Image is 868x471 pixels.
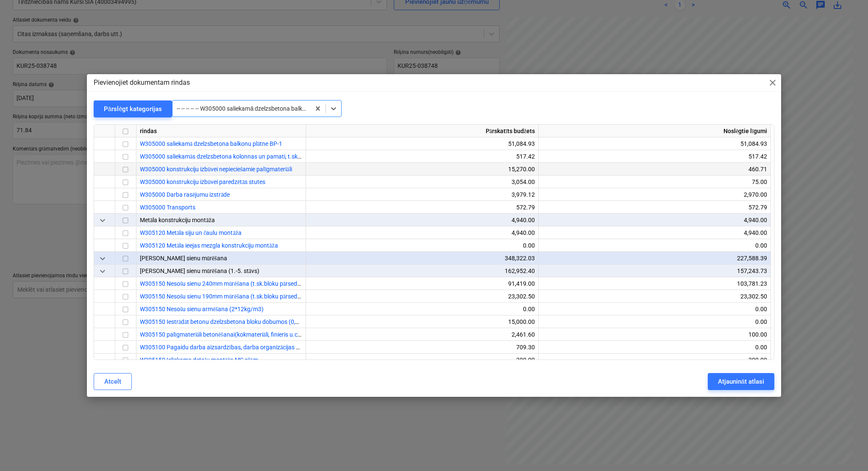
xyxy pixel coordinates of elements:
[542,137,767,150] div: 51,084.93
[140,166,292,173] a: W305000 konstrukciju izbūvei nepieciešamie palīgmateriāli
[309,290,535,303] div: 23,302.50
[309,239,535,252] div: 0.00
[309,341,535,354] div: 709.30
[140,318,318,325] a: W305150 Iestrādāt betonu dzelzsbetona bloku dobumos (0,64/0,75)
[104,103,162,114] div: Pārslēgt kategorijas
[140,306,264,312] a: W305150 Nesošu sienu armēšana (2*12kg/m3)
[140,140,282,147] a: W305000 saliekamā dzelzsbetona balkonu plātne BP-1
[140,178,265,185] a: W305000 konstrukciju izbūvei paredzētās stutes
[140,242,278,249] a: W305120 Metāla ieejas mezgla konstrukciju montāža
[309,176,535,188] div: 3,054.00
[718,376,764,387] div: Atjaunināt atlasi
[136,125,306,137] div: rindas
[140,331,406,338] a: W305150 palīgmateriāli betonēšanai(kokmateriāli, finieris u.c.) un stiegrošanai(distanceri, stiep...
[542,354,767,366] div: 300.00
[94,100,172,117] button: Pārslēgt kategorijas
[542,303,767,315] div: 0.00
[97,254,108,264] span: keyboard_arrow_down
[140,217,215,223] span: Metāla konstrukciju montāža
[542,188,767,201] div: 2,970.00
[306,125,539,137] div: Pārskatīts budžets
[542,252,767,265] div: 227,588.39
[542,239,767,252] div: 0.00
[542,315,767,328] div: 0.00
[140,204,195,211] a: W305000 Transports
[539,125,771,137] div: Noslēgtie līgumi
[309,265,535,277] div: 162,952.40
[309,277,535,290] div: 91,419.00
[309,137,535,150] div: 51,084.93
[140,255,227,262] span: Nesošo sienu mūrēšana
[97,215,108,226] span: keyboard_arrow_down
[542,265,767,277] div: 157,243.73
[542,290,767,303] div: 23,302.50
[768,78,778,88] span: close
[542,214,767,226] div: 4,940.00
[104,376,121,387] div: Atcelt
[309,328,535,341] div: 2,461.60
[140,344,413,351] a: W305100 Pagaidu darba aizsardzības, darba organizācijas konstrukciju uzstādīšana/nojaukšana, stutes
[140,357,258,363] a: W305150 Ieliekamo detaļu montāža MS sijām
[542,150,767,163] div: 517.42
[542,163,767,176] div: 460.71
[140,153,351,160] a: W305000 saliekamās dzelzsbetona kolonnas un pamati, t.sk.neoprēna starplikas
[140,229,242,236] a: W305120 Metāla siju un čaulu montāža
[309,201,535,214] div: 572.79
[708,373,774,390] button: Atjaunināt atlasi
[309,214,535,226] div: 4,940.00
[542,341,767,354] div: 0.00
[542,176,767,188] div: 75.00
[309,303,535,315] div: 0.00
[140,268,259,274] span: Nesošo sienu mūrēšana (1.-5. stāvs)
[542,226,767,239] div: 4,940.00
[309,252,535,265] div: 348,322.03
[542,328,767,341] div: 100.00
[140,191,230,198] a: W305000 Darba rasējumu izstrāde
[309,226,535,239] div: 4,940.00
[309,188,535,201] div: 3,979.12
[140,280,371,287] a: W305150 Nesošu sienu 240mm mūrēšana (t.sk.bloku pārsedzes, instrumenti 10EUR/m3)
[309,315,535,328] div: 15,000.00
[309,163,535,176] div: 15,270.00
[826,430,868,471] iframe: Chat Widget
[94,373,132,390] button: Atcelt
[542,201,767,214] div: 572.79
[140,293,371,300] a: W305150 Nesošu sienu 190mm mūrēšana (t.sk.bloku pārsedzes, instrumenti 10EUR/m3)
[542,277,767,290] div: 103,781.23
[94,78,190,88] p: Pievienojiet dokumentam rindas
[97,266,108,276] span: keyboard_arrow_down
[309,150,535,163] div: 517.42
[309,354,535,366] div: 300.00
